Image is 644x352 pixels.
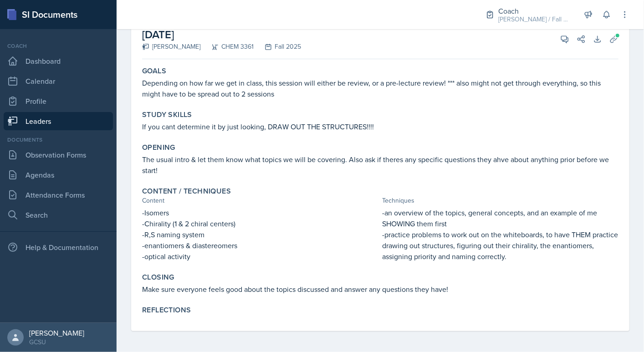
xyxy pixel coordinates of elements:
[142,121,618,132] p: If you cant determine it by just looking, DRAW OUT THE STRUCTURES!!!!
[142,77,618,99] p: Depending on how far we get in class, this session will either be review, or a pre-lecture review...
[142,240,378,251] p: -enantiomers & diastereomers
[142,187,231,196] label: Content / Techniques
[142,218,378,229] p: -Chirality (1 & 2 chiral centers)
[142,306,191,315] label: Reflections
[142,42,200,51] div: [PERSON_NAME]
[142,66,166,76] label: Goals
[382,229,618,262] p: -practice problems to work out on the whiteboards, to have THEM practice drawing out structures, ...
[142,251,378,262] p: -optical activity
[4,166,113,184] a: Agendas
[382,196,618,205] div: Techniques
[4,112,113,130] a: Leaders
[29,328,84,337] div: [PERSON_NAME]
[142,207,378,218] p: -Isomers
[142,26,301,43] h2: [DATE]
[382,207,618,229] p: -an overview of the topics, general concepts, and an example of me SHOWING them first
[142,154,618,176] p: The usual intro & let them know what topics we will be covering. Also ask if theres any specific ...
[254,42,301,51] div: Fall 2025
[498,5,571,16] div: Coach
[4,136,113,144] div: Documents
[4,42,113,50] div: Coach
[4,92,113,110] a: Profile
[142,229,378,240] p: -R,S naming system
[142,143,175,152] label: Opening
[4,186,113,204] a: Attendance Forms
[142,284,618,295] p: Make sure everyone feels good about the topics discussed and answer any questions they have!
[142,196,378,205] div: Content
[200,42,254,51] div: CHEM 3361
[4,52,113,70] a: Dashboard
[4,146,113,164] a: Observation Forms
[142,273,174,282] label: Closing
[498,15,571,24] div: [PERSON_NAME] / Fall 2025
[4,238,113,256] div: Help & Documentation
[29,337,84,347] div: GCSU
[4,72,113,90] a: Calendar
[142,110,192,119] label: Study Skills
[4,206,113,224] a: Search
